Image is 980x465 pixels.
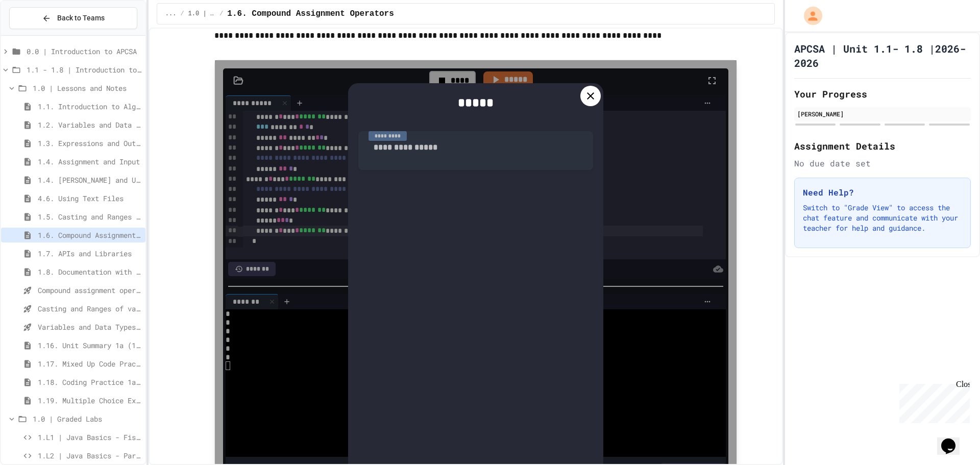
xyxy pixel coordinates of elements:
span: 0.0 | Introduction to APCSA [27,46,141,57]
span: 1.16. Unit Summary 1a (1.1-1.6) [38,340,141,351]
span: Variables and Data Types - Quiz [38,322,141,332]
span: 1.L2 | Java Basics - Paragraphs Lab [38,450,141,461]
span: 1.1 - 1.8 | Introduction to Java [27,64,141,75]
h3: Need Help? [803,186,962,199]
span: 1.18. Coding Practice 1a (1.1-1.6) [38,377,141,387]
div: My Account [793,4,825,28]
span: ... [165,10,177,18]
iframe: chat widget [937,424,970,455]
div: No due date set [794,157,971,169]
h2: Your Progress [794,87,971,101]
span: 1.19. Multiple Choice Exercises for Unit 1a (1.1-1.6) [38,395,141,406]
iframe: chat widget [895,380,970,423]
h2: Assignment Details [794,139,971,153]
span: 1.6. Compound Assignment Operators [38,230,141,240]
span: Compound assignment operators - Quiz [38,285,141,296]
button: Back to Teams [9,7,137,29]
span: 1.1. Introduction to Algorithms, Programming, and Compilers [38,101,141,112]
div: [PERSON_NAME] [797,109,968,118]
h1: APCSA | Unit 1.1- 1.8 |2026-2026 [794,41,971,70]
span: 1.4. Assignment and Input [38,156,141,167]
span: 1.L1 | Java Basics - Fish Lab [38,432,141,443]
span: 1.17. Mixed Up Code Practice 1.1-1.6 [38,358,141,369]
span: 4.6. Using Text Files [38,193,141,204]
span: 1.8. Documentation with Comments and Preconditions [38,266,141,277]
span: Back to Teams [57,13,105,23]
div: Chat with us now!Close [4,4,70,65]
span: 1.6. Compound Assignment Operators [227,8,394,20]
span: 1.5. Casting and Ranges of Values [38,211,141,222]
span: 1.0 | Graded Labs [33,413,141,424]
span: 1.0 | Lessons and Notes [33,83,141,93]
p: Switch to "Grade View" to access the chat feature and communicate with your teacher for help and ... [803,203,962,233]
span: 1.2. Variables and Data Types [38,119,141,130]
span: 1.4. [PERSON_NAME] and User Input [38,175,141,185]
span: 1.3. Expressions and Output [New] [38,138,141,149]
span: Casting and Ranges of variables - Quiz [38,303,141,314]
span: 1.7. APIs and Libraries [38,248,141,259]
span: / [180,10,184,18]
span: / [219,10,223,18]
span: 1.0 | Lessons and Notes [188,10,216,18]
